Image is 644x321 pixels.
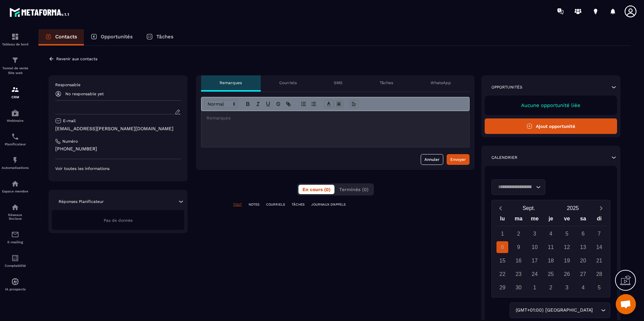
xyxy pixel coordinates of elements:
[430,80,451,85] p: WhatsApp
[577,282,589,293] div: 4
[561,255,573,266] div: 19
[545,228,557,240] div: 4
[513,268,524,280] div: 23
[491,179,545,195] div: Search for option
[591,214,607,226] div: di
[529,268,541,280] div: 24
[233,202,242,207] p: TOUT
[311,202,346,207] p: JOURNAUX D'APPELS
[65,92,104,96] p: No responsable yet
[511,214,527,226] div: ma
[56,57,97,61] p: Revenir aux contacts
[2,166,29,170] p: Automatisations
[513,241,524,253] div: 9
[11,133,19,141] img: scheduler
[575,214,591,226] div: sa
[302,187,330,192] span: En cours (0)
[266,202,285,207] p: COURRIELS
[529,255,541,266] div: 17
[380,80,393,85] p: Tâches
[298,185,334,194] button: En cours (0)
[249,202,259,207] p: NOTES
[513,228,524,240] div: 2
[577,255,589,266] div: 20
[514,307,594,314] span: (GMT+01:00) [GEOGRAPHIC_DATA]
[496,228,508,240] div: 1
[104,218,133,223] span: Pas de donnée
[510,302,610,318] div: Search for option
[11,254,19,262] img: accountant
[593,255,605,266] div: 21
[561,228,573,240] div: 5
[55,34,77,40] p: Contacts
[447,154,470,165] button: Envoyer
[529,282,541,293] div: 1
[335,185,373,194] button: Terminés (0)
[62,139,78,144] p: Numéro
[220,80,242,85] p: Remarques
[339,187,368,192] span: Terminés (0)
[496,255,508,266] div: 15
[11,203,19,211] img: social-network
[9,6,70,18] img: logo
[2,66,29,75] p: Tunnel de vente Site web
[421,154,443,165] button: Annuler
[513,282,524,293] div: 30
[55,146,181,152] p: [PHONE_NUMBER]
[11,85,19,94] img: formation
[577,241,589,253] div: 13
[2,189,29,193] p: Espace membre
[2,287,29,291] p: IA prospects
[292,202,304,207] p: TÂCHES
[156,34,173,40] p: Tâches
[529,241,541,253] div: 10
[279,80,297,85] p: Courriels
[496,282,508,293] div: 29
[2,198,29,225] a: social-networksocial-networkRéseaux Sociaux
[561,282,573,293] div: 3
[545,282,557,293] div: 2
[2,119,29,122] p: Webinaire
[2,151,29,175] a: automationsautomationsAutomatisations
[545,255,557,266] div: 18
[11,156,19,164] img: automations
[494,228,607,293] div: Calendar days
[491,102,610,108] p: Aucune opportunité liée
[593,241,605,253] div: 14
[551,202,595,214] button: Open years overlay
[513,255,524,266] div: 16
[2,95,29,99] p: CRM
[2,142,29,146] p: Planificateur
[485,118,617,134] button: Ajout opportunité
[59,199,104,204] p: Réponses Planificateur
[101,34,133,40] p: Opportunités
[496,268,508,280] div: 22
[2,240,29,244] p: E-mailing
[2,28,29,51] a: formationformationTableau de bord
[11,56,19,64] img: formation
[2,42,29,46] p: Tableau de bord
[11,180,19,188] img: automations
[11,230,19,239] img: email
[616,294,636,314] div: Ouvrir le chat
[11,278,19,286] img: automations
[494,214,511,226] div: lu
[593,268,605,280] div: 28
[84,29,139,45] a: Opportunités
[2,128,29,151] a: schedulerschedulerPlanificateur
[594,307,599,314] input: Search for option
[11,109,19,117] img: automations
[545,268,557,280] div: 25
[2,225,29,249] a: emailemailE-mailing
[2,264,29,267] p: Comptabilité
[593,282,605,293] div: 5
[2,51,29,80] a: formationformationTunnel de vente Site web
[577,228,589,240] div: 6
[595,204,607,213] button: Next month
[55,166,181,171] p: Voir toutes les informations
[494,204,507,213] button: Previous month
[593,228,605,240] div: 7
[55,126,181,132] p: [EMAIL_ADDRESS][PERSON_NAME][DOMAIN_NAME]
[2,80,29,104] a: formationformationCRM
[496,183,534,191] input: Search for option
